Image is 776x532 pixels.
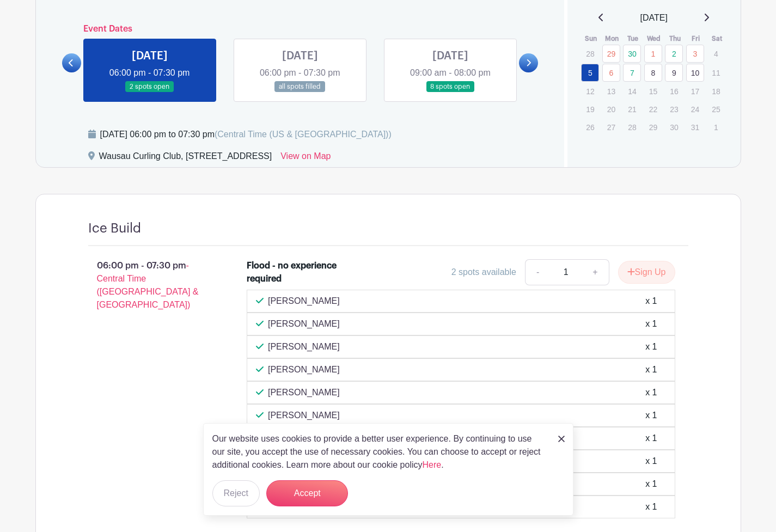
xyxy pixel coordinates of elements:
[280,150,331,167] a: View on Map
[602,83,620,100] p: 13
[645,340,657,353] div: x 1
[644,83,662,100] p: 15
[623,119,641,136] p: 28
[707,119,725,136] p: 1
[665,45,683,63] a: 2
[686,119,704,136] p: 31
[268,295,340,308] p: [PERSON_NAME]
[707,83,725,100] p: 18
[686,101,704,118] p: 24
[581,45,599,62] p: 28
[215,130,392,139] span: (Central Time (US & [GEOGRAPHIC_DATA]))
[212,432,547,472] p: Our website uses cookies to provide a better user experience. By continuing to use our site, you ...
[645,432,657,445] div: x 1
[707,45,725,62] p: 4
[644,33,665,44] th: Wed
[212,480,260,506] button: Reject
[268,317,340,331] p: [PERSON_NAME]
[81,24,520,34] h6: Event Dates
[97,261,199,309] span: - Central Time ([GEOGRAPHIC_DATA] & [GEOGRAPHIC_DATA])
[645,295,657,308] div: x 1
[100,128,392,141] div: [DATE] 06:00 pm to 07:30 pm
[581,33,602,44] th: Sun
[686,64,704,82] a: 10
[665,119,683,136] p: 30
[623,64,641,82] a: 7
[707,64,725,81] p: 11
[645,386,657,399] div: x 1
[645,409,657,422] div: x 1
[602,33,623,44] th: Mon
[582,259,609,285] a: +
[644,101,662,118] p: 22
[602,45,620,63] a: 29
[618,261,675,284] button: Sign Up
[525,259,550,285] a: -
[581,64,599,82] a: 5
[451,266,516,279] div: 2 spots available
[706,33,728,44] th: Sat
[266,480,348,506] button: Accept
[645,500,657,513] div: x 1
[423,460,442,469] a: Here
[686,83,704,100] p: 17
[686,33,707,44] th: Fri
[665,83,683,100] p: 16
[602,101,620,118] p: 20
[268,386,340,399] p: [PERSON_NAME]
[645,317,657,331] div: x 1
[665,64,683,82] a: 9
[623,83,641,100] p: 14
[581,119,599,136] p: 26
[88,221,141,236] h4: Ice Build
[665,101,683,118] p: 23
[581,83,599,100] p: 12
[645,478,657,491] div: x 1
[686,45,704,63] a: 3
[268,363,340,376] p: [PERSON_NAME]
[71,255,230,316] p: 06:00 pm - 07:30 pm
[645,455,657,468] div: x 1
[644,119,662,136] p: 29
[581,101,599,118] p: 19
[268,409,340,422] p: [PERSON_NAME]
[644,64,662,82] a: 8
[602,119,620,136] p: 27
[268,340,340,353] p: [PERSON_NAME]
[247,259,341,285] div: Flood - no experience required
[602,64,620,82] a: 6
[623,45,641,63] a: 30
[99,150,272,167] div: Wausau Curling Club, [STREET_ADDRESS]
[558,436,565,442] img: close_button-5f87c8562297e5c2d7936805f587ecaba9071eb48480494691a3f1689db116b3.svg
[664,33,686,44] th: Thu
[707,101,725,118] p: 25
[644,45,662,63] a: 1
[623,101,641,118] p: 21
[640,11,668,25] span: [DATE]
[645,363,657,376] div: x 1
[622,33,644,44] th: Tue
